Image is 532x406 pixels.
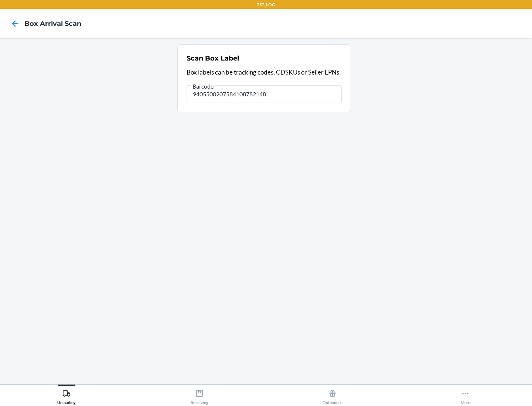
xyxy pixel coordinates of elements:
[323,386,342,405] div: Outbounds
[187,54,239,63] h2: Scan Box Label
[461,386,470,405] div: More
[57,386,76,405] div: Unloading
[133,385,266,405] button: Receiving
[399,385,532,405] button: More
[257,1,275,8] p: TST_LOG
[187,85,342,103] input: Barcode
[191,386,208,405] div: Receiving
[266,385,399,405] button: Outbounds
[191,83,215,90] span: Barcode
[187,68,342,77] p: Box labels can be tracking codes, CDSKUs or Seller LPNs
[24,19,81,28] h4: Box Arrival Scan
